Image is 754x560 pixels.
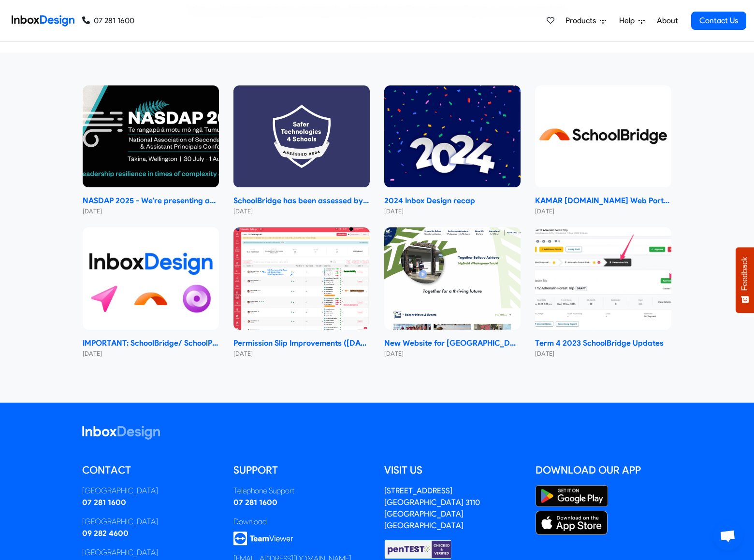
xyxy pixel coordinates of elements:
small: [DATE] [83,349,219,358]
span: Feedback [740,257,749,291]
a: Term 4 2023 SchoolBridge Updates Term 4 2023 SchoolBridge Updates [DATE] [535,227,671,358]
span: Help [619,15,638,27]
strong: SchoolBridge has been assessed by Safer Technologies 4 Schools (ST4S) [233,195,370,207]
button: Feedback - Show survey [736,247,754,313]
div: [GEOGRAPHIC_DATA] [82,485,219,497]
div: [GEOGRAPHIC_DATA] [82,547,219,559]
a: IMPORTANT: SchoolBridge/ SchoolPoint Data- Sharing Information- NEW 2024 IMPORTANT: SchoolBridge/... [83,227,219,358]
a: Products [562,11,610,30]
a: New Website for Whangaparāoa College New Website for [GEOGRAPHIC_DATA] [DATE] [384,227,521,358]
small: [DATE] [535,207,671,216]
small: [DATE] [384,349,521,358]
img: IMPORTANT: SchoolBridge/ SchoolPoint Data- Sharing Information- NEW 2024 [83,227,219,330]
address: [STREET_ADDRESS] [GEOGRAPHIC_DATA] 3110 [GEOGRAPHIC_DATA] [GEOGRAPHIC_DATA] [384,486,480,530]
small: [DATE] [83,207,219,216]
img: New Website for Whangaparāoa College [384,227,521,330]
div: [GEOGRAPHIC_DATA] [82,516,219,528]
strong: 2024 Inbox Design recap [384,195,521,207]
a: 2024 Inbox Design recap 2024 Inbox Design recap [DATE] [384,85,521,216]
div: Download [233,516,370,528]
small: [DATE] [535,349,671,358]
img: Term 4 2023 SchoolBridge Updates [535,227,671,330]
img: logo_inboxdesign_white.svg [82,426,160,440]
strong: KAMAR [DOMAIN_NAME] Web Portal 2024 Changeover [535,195,671,207]
a: 07 281 1600 [82,498,126,507]
strong: NASDAP 2025 - We're presenting about SchoolPoint and SchoolBridge [83,195,219,207]
a: NASDAP 2025 - We're presenting about SchoolPoint and SchoolBridge NASDAP 2025 - We're presenting ... [83,85,219,216]
div: Telephone Support [233,485,370,497]
h5: Support [233,463,370,477]
a: 07 281 1600 [233,498,277,507]
h5: Download our App [536,463,672,477]
a: Help [615,11,649,30]
strong: IMPORTANT: SchoolBridge/ SchoolPoint Data- Sharing Information- NEW 2024 [83,337,219,349]
img: Checked & Verified by penTEST [384,539,452,560]
img: Apple App Store [536,511,608,535]
img: 2024 Inbox Design recap [384,85,521,188]
a: 07 281 1600 [82,15,134,27]
a: About [654,11,681,30]
img: Google Play Store [536,485,608,507]
a: Checked & Verified by penTEST [384,544,452,553]
small: [DATE] [384,207,521,216]
span: Products [565,15,600,27]
strong: Term 4 2023 SchoolBridge Updates [535,337,671,349]
a: [STREET_ADDRESS][GEOGRAPHIC_DATA] 3110[GEOGRAPHIC_DATA][GEOGRAPHIC_DATA] [384,486,480,530]
a: SchoolBridge has been assessed by Safer Technologies 4 Schools (ST4S) SchoolBridge has been asses... [233,85,370,216]
div: Open chat [713,521,742,550]
img: Permission Slip Improvements (June 2024) [233,227,370,330]
a: 09 282 4600 [82,529,129,538]
h5: Visit us [384,463,521,477]
img: SchoolBridge has been assessed by Safer Technologies 4 Schools (ST4S) [233,85,370,188]
img: KAMAR school.kiwi Web Portal 2024 Changeover [535,85,671,188]
a: KAMAR school.kiwi Web Portal 2024 Changeover KAMAR [DOMAIN_NAME] Web Portal 2024 Changeover [DATE] [535,85,671,216]
h5: Contact [82,463,219,477]
small: [DATE] [233,349,370,358]
img: logo_teamviewer.svg [233,532,293,546]
strong: Permission Slip Improvements ([DATE]) [233,337,370,349]
small: [DATE] [233,207,370,216]
strong: New Website for [GEOGRAPHIC_DATA] [384,337,521,349]
a: Permission Slip Improvements (June 2024) Permission Slip Improvements ([DATE]) [DATE] [233,227,370,358]
img: NASDAP 2025 - We're presenting about SchoolPoint and SchoolBridge [83,85,219,188]
a: Contact Us [691,12,746,30]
